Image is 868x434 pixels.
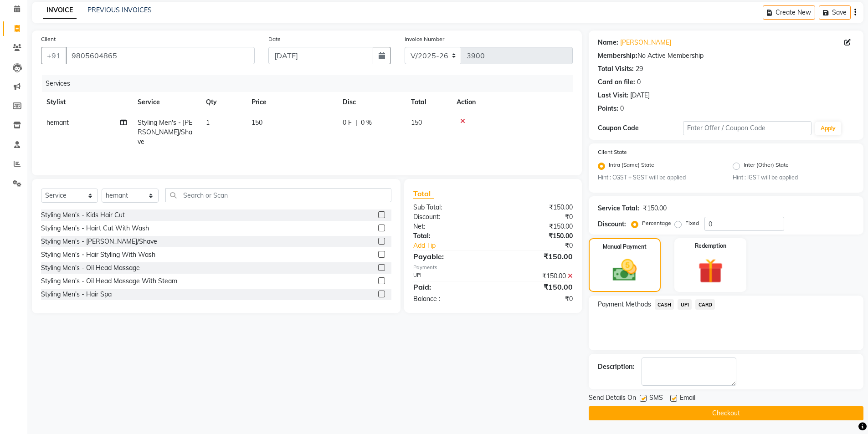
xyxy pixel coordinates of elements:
[620,38,671,47] a: [PERSON_NAME]
[138,118,192,146] span: Styling Men's - [PERSON_NAME]/Shave
[406,294,493,304] div: Balance :
[46,118,69,127] span: hemant
[695,299,715,310] span: CARD
[598,91,628,100] div: Last Visit:
[451,92,573,112] th: Action
[493,212,580,222] div: ₹0
[630,91,650,100] div: [DATE]
[680,393,695,404] span: Email
[132,92,200,112] th: Service
[643,204,667,213] div: ₹150.00
[598,174,719,182] small: Hint : CGST + SGST will be applied
[598,51,637,61] div: Membership:
[695,242,726,250] label: Redemption
[598,362,634,372] div: Description:
[603,243,647,251] label: Manual Payment
[41,276,177,286] div: Styling Men's - Oil Head Massage With Steam
[642,219,671,227] label: Percentage
[41,92,132,112] th: Stylist
[413,264,572,271] div: Payments
[589,393,636,404] span: Send Details On
[598,51,854,61] div: No Active Membership
[343,118,352,128] span: 0 F
[406,222,493,231] div: Net:
[41,263,140,273] div: Styling Men's - Oil Head Massage
[42,75,580,92] div: Services
[589,406,863,420] button: Checkout
[598,38,618,47] div: Name:
[637,77,641,87] div: 0
[493,203,580,212] div: ₹150.00
[41,290,112,299] div: Styling Men's - Hair Spa
[493,222,580,231] div: ₹150.00
[66,47,255,64] input: Search by Name/Mobile/Email/Code
[355,118,357,128] span: |
[41,224,149,233] div: Styling Men's - Hairt Cut With Wash
[690,255,731,286] img: _gift.svg
[268,35,281,43] label: Date
[598,204,639,213] div: Service Total:
[763,5,815,20] button: Create New
[636,64,643,74] div: 29
[41,250,155,260] div: Styling Men's - Hair Styling With Wash
[413,189,434,199] span: Total
[733,174,854,182] small: Hint : IGST will be applied
[508,241,580,250] div: ₹0
[605,256,644,284] img: _cash.svg
[678,299,692,310] span: UPI
[655,299,674,310] span: CASH
[493,251,580,262] div: ₹150.00
[598,64,634,74] div: Total Visits:
[405,35,444,43] label: Invoice Number
[87,6,152,14] a: PREVIOUS INVOICES
[493,294,580,304] div: ₹0
[598,220,626,229] div: Discount:
[246,92,337,112] th: Price
[406,251,493,262] div: Payable:
[406,212,493,222] div: Discount:
[620,104,624,113] div: 0
[685,219,699,227] label: Fixed
[41,210,125,220] div: Styling Men's - Kids Hair Cut
[493,281,580,292] div: ₹150.00
[609,161,654,172] label: Intra (Same) State
[406,203,493,212] div: Sub Total:
[200,92,246,112] th: Qty
[598,77,635,87] div: Card on file:
[493,231,580,241] div: ₹150.00
[406,271,493,281] div: UPI
[361,118,372,128] span: 0 %
[493,271,580,281] div: ₹150.00
[41,47,67,64] button: +91
[406,281,493,292] div: Paid:
[815,122,841,135] button: Apply
[598,104,618,113] div: Points:
[406,92,451,112] th: Total
[819,5,851,20] button: Save
[165,188,391,202] input: Search or Scan
[41,237,157,246] div: Styling Men's - [PERSON_NAME]/Shave
[406,241,507,250] a: Add Tip
[598,148,627,156] label: Client State
[252,118,262,127] span: 150
[406,231,493,241] div: Total:
[683,121,812,135] input: Enter Offer / Coupon Code
[744,161,789,172] label: Inter (Other) State
[43,2,77,19] a: INVOICE
[41,35,56,43] label: Client
[337,92,406,112] th: Disc
[598,123,683,133] div: Coupon Code
[411,118,422,127] span: 150
[649,393,663,404] span: SMS
[598,300,651,309] span: Payment Methods
[206,118,210,127] span: 1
